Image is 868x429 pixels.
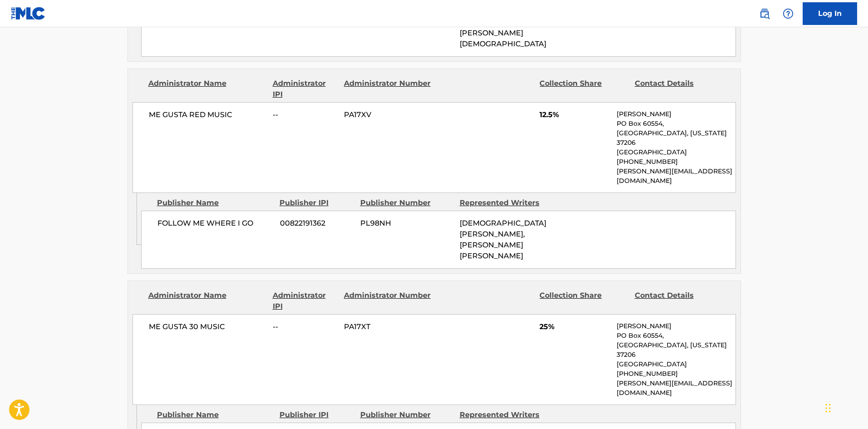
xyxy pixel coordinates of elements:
[460,219,546,260] span: [DEMOGRAPHIC_DATA][PERSON_NAME], [PERSON_NAME] [PERSON_NAME]
[823,385,868,429] iframe: Chat Widget
[273,109,337,120] span: --
[803,2,857,25] a: Log In
[11,7,46,20] img: MLC Logo
[360,218,453,229] span: PL98NH
[755,5,774,23] a: Public Search
[617,119,735,128] p: PO Box 60554,
[825,394,831,422] div: Drag
[617,321,735,331] p: [PERSON_NAME]
[759,8,770,19] img: search
[273,290,337,312] div: Administrator IPI
[460,197,552,208] div: Represented Writers
[539,321,610,332] span: 25%
[273,78,337,100] div: Administrator IPI
[273,321,337,332] span: --
[148,290,266,312] div: Administrator Name
[617,340,735,360] p: [GEOGRAPHIC_DATA], [US_STATE] 37206
[344,109,432,120] span: PA17XV
[280,218,353,229] span: 00822191362
[539,109,610,120] span: 12.5%
[149,321,266,332] span: ME GUSTA 30 MUSIC
[779,5,797,23] div: Help
[617,379,735,398] p: [PERSON_NAME][EMAIL_ADDRESS][DOMAIN_NAME]
[539,78,628,100] div: Collection Share
[149,109,266,120] span: ME GUSTA RED MUSIC
[360,197,453,208] div: Publisher Number
[344,321,432,332] span: PA17XT
[617,148,735,157] p: [GEOGRAPHIC_DATA]
[280,409,353,420] div: Publisher IPI
[635,78,723,100] div: Contact Details
[617,109,735,119] p: [PERSON_NAME]
[360,409,453,420] div: Publisher Number
[539,290,628,312] div: Collection Share
[783,8,794,19] img: help
[617,360,735,369] p: [GEOGRAPHIC_DATA]
[635,290,723,312] div: Contact Details
[157,409,273,420] div: Publisher Name
[157,197,273,208] div: Publisher Name
[617,157,735,167] p: [PHONE_NUMBER]
[617,167,735,186] p: [PERSON_NAME][EMAIL_ADDRESS][DOMAIN_NAME]
[617,128,735,148] p: [GEOGRAPHIC_DATA], [US_STATE] 37206
[344,290,432,312] div: Administrator Number
[460,409,552,420] div: Represented Writers
[148,78,266,100] div: Administrator Name
[617,369,735,379] p: [PHONE_NUMBER]
[157,218,273,229] span: FOLLOW ME WHERE I GO
[617,331,735,340] p: PO Box 60554,
[344,78,432,100] div: Administrator Number
[280,197,353,208] div: Publisher IPI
